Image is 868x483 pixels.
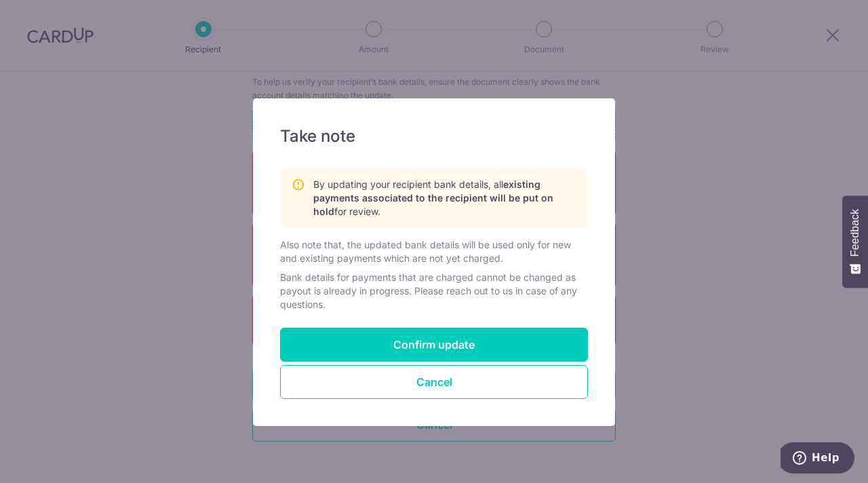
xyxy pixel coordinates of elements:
[280,365,588,399] button: Cancel
[313,178,553,217] span: existing payments associated to the recipient will be put on hold
[280,238,588,265] div: Also note that, the updated bank details will be used only for new and existing payments which ar...
[781,442,854,476] iframe: Opens a widget where you can find more information
[280,271,588,311] div: Bank details for payments that are charged cannot be changed as payout is already in progress. Pl...
[842,195,868,288] button: Feedback - Show survey
[849,209,861,256] span: Feedback
[280,328,588,362] button: Confirm update
[280,125,588,147] h5: Take note
[313,178,576,218] p: By updating your recipient bank details, all for review.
